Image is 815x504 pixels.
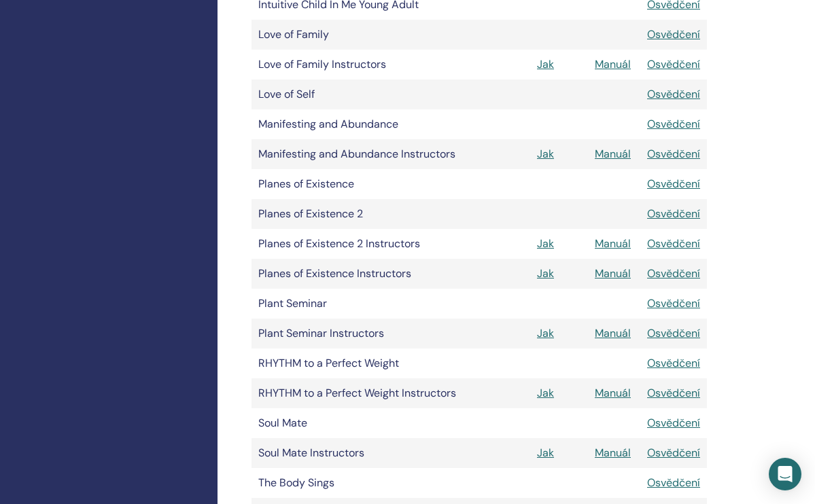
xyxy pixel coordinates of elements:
[595,386,631,400] a: Manuál
[647,386,700,400] a: Osvědčení
[252,348,483,378] td: RHYTHM to a Perfect Weight
[252,229,483,259] td: Planes of Existence 2 Instructors
[252,169,483,199] td: Planes of Existence
[252,109,483,139] td: Manifesting and Abundance
[252,468,483,498] td: The Body Sings
[647,27,700,41] a: Osvědčení
[647,266,700,281] a: Osvědčení
[595,147,631,161] a: Manuál
[252,259,483,289] td: Planes of Existence Instructors
[537,386,554,400] a: Jak
[537,147,554,161] a: Jak
[252,139,483,169] td: Manifesting and Abundance Instructors
[647,416,700,430] a: Osvědčení
[595,236,631,251] a: Manuál
[595,326,631,340] a: Manuál
[647,117,700,131] a: Osvědčení
[647,296,700,310] a: Osvědčení
[647,236,700,251] a: Osvědčení
[537,446,554,460] a: Jak
[647,475,700,490] a: Osvědčení
[252,378,483,408] td: RHYTHM to a Perfect Weight Instructors
[647,177,700,191] a: Osvědčení
[595,446,631,460] a: Manuál
[647,206,700,221] a: Osvědčení
[537,326,554,340] a: Jak
[769,458,801,490] div: Open Intercom Messenger
[252,408,483,438] td: Soul Mate
[647,326,700,340] a: Osvědčení
[647,446,700,460] a: Osvědčení
[647,356,700,370] a: Osvědčení
[252,319,483,348] td: Plant Seminar Instructors
[252,79,483,109] td: Love of Self
[647,147,700,161] a: Osvědčení
[537,236,554,251] a: Jak
[537,57,554,71] a: Jak
[595,57,631,71] a: Manuál
[252,20,483,50] td: Love of Family
[647,87,700,101] a: Osvědčení
[252,289,483,319] td: Plant Seminar
[252,199,483,229] td: Planes of Existence 2
[537,266,554,281] a: Jak
[252,438,483,468] td: Soul Mate Instructors
[595,266,631,281] a: Manuál
[647,57,700,71] a: Osvědčení
[252,50,483,79] td: Love of Family Instructors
